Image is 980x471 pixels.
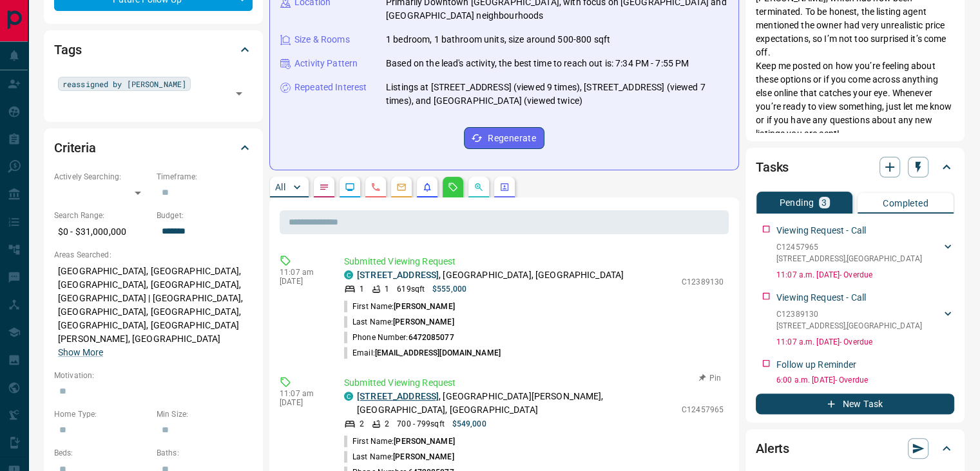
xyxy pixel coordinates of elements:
[54,210,150,221] p: Search Range:
[58,346,103,359] button: Show More
[294,81,367,94] p: Repeated Interest
[776,239,954,267] div: C12457965[STREET_ADDRESS],[GEOGRAPHIC_DATA]
[345,182,355,192] svg: Lead Browsing Activity
[452,418,486,430] p: $549,000
[756,438,789,459] h2: Alerts
[464,127,544,149] button: Regenerate
[776,224,866,237] p: Viewing Request - Call
[385,418,389,430] p: 2
[294,57,358,70] p: Activity Pattern
[691,372,729,384] button: Pin
[54,408,150,420] p: Home Type:
[62,77,186,90] span: reassigned by [PERSON_NAME]
[422,182,432,192] svg: Listing Alerts
[779,198,814,207] p: Pending
[344,451,454,463] p: Last Name:
[776,320,922,332] p: [STREET_ADDRESS] , [GEOGRAPHIC_DATA]
[756,152,954,183] div: Tasks
[682,276,724,288] p: C12389130
[394,437,454,446] span: [PERSON_NAME]
[776,336,954,348] p: 11:07 a.m. [DATE] - Overdue
[432,283,466,295] p: $555,000
[54,34,253,65] div: Tags
[756,157,789,177] h2: Tasks
[54,249,253,261] p: Areas Searched:
[776,306,954,334] div: C12389130[STREET_ADDRESS],[GEOGRAPHIC_DATA]
[776,308,922,320] p: C12389130
[375,348,501,357] span: [EMAIL_ADDRESS][DOMAIN_NAME]
[230,85,248,103] button: Open
[394,302,454,311] span: [PERSON_NAME]
[280,398,325,407] p: [DATE]
[821,198,827,207] p: 3
[344,332,454,343] p: Phone Number:
[344,392,353,401] div: condos.ca
[682,404,724,416] p: C12457965
[360,418,364,430] p: 2
[344,270,353,279] div: condos.ca
[883,199,928,208] p: Completed
[370,182,381,192] svg: Calls
[54,370,253,381] p: Motivation:
[357,268,624,282] p: , [GEOGRAPHIC_DATA], [GEOGRAPHIC_DATA]
[386,81,728,108] p: Listings at [STREET_ADDRESS] (viewed 9 times), [STREET_ADDRESS] (viewed 7 times), and [GEOGRAPHIC...
[776,374,954,386] p: 6:00 a.m. [DATE] - Overdue
[294,33,350,46] p: Size & Rooms
[280,277,325,286] p: [DATE]
[393,452,454,461] span: [PERSON_NAME]
[344,316,454,328] p: Last Name:
[275,183,285,192] p: All
[408,333,454,342] span: 6472085077
[54,261,253,363] p: [GEOGRAPHIC_DATA], [GEOGRAPHIC_DATA], [GEOGRAPHIC_DATA], [GEOGRAPHIC_DATA], [GEOGRAPHIC_DATA] | [...
[393,317,454,326] span: [PERSON_NAME]
[54,447,150,459] p: Beds:
[386,33,610,46] p: 1 bedroom, 1 bathroom units, size around 500-800 sqft
[157,171,253,183] p: Timeframe:
[357,390,675,417] p: , [GEOGRAPHIC_DATA][PERSON_NAME], [GEOGRAPHIC_DATA], [GEOGRAPHIC_DATA]
[157,447,253,459] p: Baths:
[397,283,425,295] p: 619 sqft
[357,270,439,280] a: [STREET_ADDRESS]
[385,283,389,295] p: 1
[776,269,954,281] p: 11:07 a.m. [DATE] - Overdue
[756,433,954,464] div: Alerts
[157,210,253,221] p: Budget:
[448,182,458,192] svg: Requests
[344,436,455,447] p: First Name:
[157,408,253,420] p: Min Size:
[474,182,484,192] svg: Opportunities
[319,182,329,192] svg: Notes
[499,182,510,192] svg: Agent Actions
[756,394,954,414] button: New Task
[54,39,81,60] h2: Tags
[386,57,689,70] p: Based on the lead's activity, the best time to reach out is: 7:34 PM - 7:55 PM
[54,137,96,158] h2: Criteria
[54,171,150,183] p: Actively Searching:
[776,291,866,305] p: Viewing Request - Call
[360,283,364,295] p: 1
[397,418,444,430] p: 700 - 799 sqft
[344,376,724,390] p: Submitted Viewing Request
[54,221,150,243] p: $0 - $31,000,000
[396,182,407,192] svg: Emails
[776,358,856,372] p: Follow up Reminder
[344,347,501,359] p: Email:
[280,389,325,398] p: 11:07 am
[357,391,439,401] a: [STREET_ADDRESS]
[280,268,325,277] p: 11:07 am
[54,132,253,163] div: Criteria
[776,253,922,265] p: [STREET_ADDRESS] , [GEOGRAPHIC_DATA]
[344,255,724,268] p: Submitted Viewing Request
[776,241,922,253] p: C12457965
[344,301,455,312] p: First Name:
